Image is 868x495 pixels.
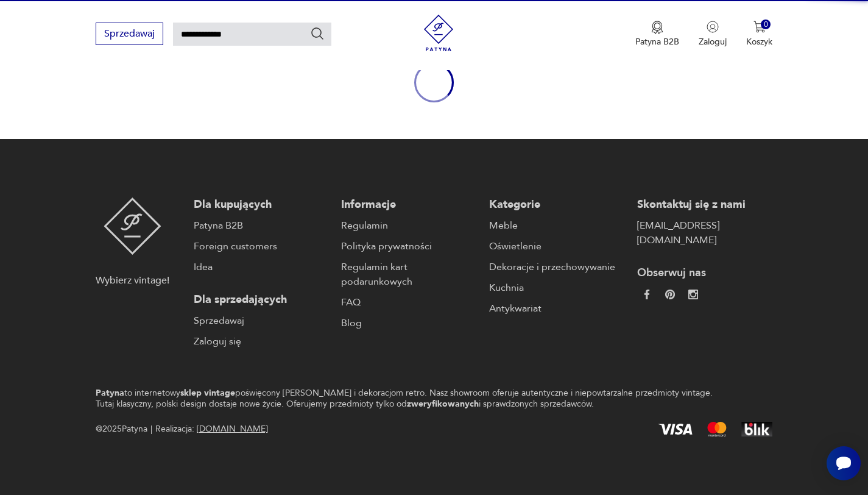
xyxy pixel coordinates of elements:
a: Sprzedawaj [96,30,163,39]
p: Patyna B2B [635,36,679,48]
a: [EMAIL_ADDRESS][DOMAIN_NAME] [637,218,773,247]
a: Regulamin [341,218,477,233]
a: Antykwariat [489,301,625,316]
iframe: Smartsupp widget button [827,446,861,480]
a: Oświetlenie [489,239,625,254]
a: Patyna B2B [194,218,330,233]
a: Kuchnia [489,280,625,295]
img: Ikonka użytkownika [707,21,719,33]
a: Regulamin kart podarunkowych [341,260,477,289]
p: Obserwuj nas [637,266,773,280]
img: BLIK [741,422,772,436]
button: Sprzedawaj [96,23,163,45]
button: 0Koszyk [746,21,772,48]
div: | [150,422,152,436]
p: Wybierz vintage! [96,273,169,288]
p: Dla sprzedających [194,293,330,307]
img: Ikona koszyka [753,21,766,33]
a: Polityka prywatności [341,239,477,254]
strong: zweryfikowanych [407,398,479,410]
a: FAQ [341,295,477,310]
button: Zaloguj [699,21,727,48]
span: @ 2025 Patyna [96,422,147,436]
p: Zaloguj [699,36,727,48]
a: Blog [341,316,477,330]
span: Realizacja: [155,422,268,436]
img: Ikona medalu [651,21,663,34]
a: Sprzedawaj [194,313,330,328]
a: [DOMAIN_NAME] [197,423,268,435]
div: 0 [761,20,771,30]
strong: sklep vintage [180,387,235,399]
p: Kategorie [489,198,625,212]
a: Zaloguj się [194,334,330,349]
img: 37d27d81a828e637adc9f9cb2e3d3a8a.webp [665,290,675,299]
p: Skontaktuj się z nami [637,198,773,212]
button: Patyna B2B [635,21,679,48]
img: Patyna - sklep z meblami i dekoracjami vintage [104,198,161,255]
img: c2fd9cf7f39615d9d6839a72ae8e59e5.webp [688,290,698,299]
a: Ikona medaluPatyna B2B [635,21,679,48]
img: Mastercard [707,422,727,436]
a: Foreign customers [194,239,330,254]
img: Visa [658,424,693,435]
button: Szukaj [310,26,325,41]
p: Informacje [341,198,477,212]
p: Dla kupujących [194,198,330,212]
img: Patyna - sklep z meblami i dekoracjami vintage [420,15,457,51]
p: Koszyk [746,36,772,48]
p: to internetowy poświęcony [PERSON_NAME] i dekoracjom retro. Nasz showroom oferuje autentyczne i n... [96,388,730,410]
a: Dekoracje i przechowywanie [489,260,625,274]
img: da9060093f698e4c3cedc1453eec5031.webp [642,290,652,299]
strong: Patyna [96,387,124,399]
a: Idea [194,260,330,274]
a: Meble [489,218,625,233]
